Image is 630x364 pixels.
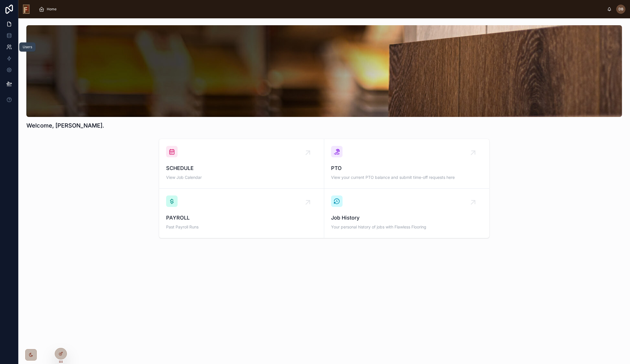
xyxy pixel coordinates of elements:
[331,224,482,230] span: Your personal history of jobs with Flawless Flooring
[331,214,482,222] span: Job History
[324,139,489,189] a: PTOView your current PTO balance and submit time-off requests here
[619,7,623,11] span: DB
[34,3,607,15] div: scrollable content
[166,164,317,172] span: SCHEDULE
[166,175,317,180] span: View Job Calendar
[166,224,317,230] span: Past Payroll Runs
[26,122,104,130] h1: Welcome, [PERSON_NAME].
[23,45,32,49] div: Users
[37,4,61,14] a: Home
[324,189,489,238] a: Job HistoryYour personal history of jobs with Flawless Flooring
[331,175,482,180] span: View your current PTO balance and submit time-off requests here
[23,5,30,14] img: App logo
[159,139,324,189] a: SCHEDULEView Job Calendar
[166,214,317,222] span: PAYROLL
[331,164,482,172] span: PTO
[47,7,57,11] span: Home
[159,189,324,238] a: PAYROLLPast Payroll Runs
